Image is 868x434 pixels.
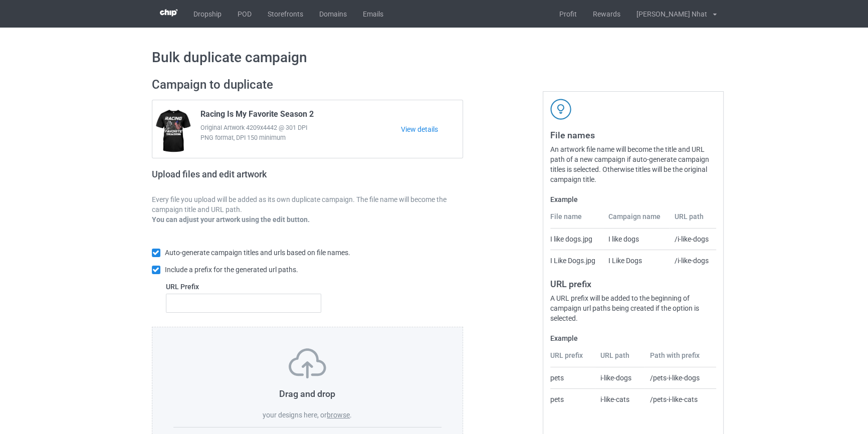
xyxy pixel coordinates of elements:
[166,282,322,292] label: URL Prefix
[550,211,603,229] th: File name
[200,133,401,143] span: PNG format, DPI 150 minimum
[644,350,716,367] th: Path with prefix
[152,77,464,93] h2: Campaign to duplicate
[595,388,644,410] td: i-like-cats
[550,144,716,184] div: An artwork file name will become the title and URL path of a new campaign if auto-generate campai...
[263,411,327,419] span: your designs here, or
[550,99,571,120] img: svg+xml;base64,PD94bWwgdmVyc2lvbj0iMS4wIiBlbmNvZGluZz0iVVRGLTgiPz4KPHN2ZyB3aWR0aD0iNDJweCIgaGVpZ2...
[152,194,464,214] p: Every file you upload will be added as its own duplicate campaign. The file name will become the ...
[550,278,716,290] h3: URL prefix
[669,250,716,271] td: /i-like-dogs
[550,367,595,388] td: pets
[152,169,339,187] h2: Upload files and edit artwork
[550,293,716,323] div: A URL prefix will be added to the beginning of campaign url paths being created if the option is ...
[669,211,716,229] th: URL path
[644,388,716,410] td: /pets-i-like-cats
[200,123,401,133] span: Original Artwork 4209x4442 @ 301 DPI
[164,266,298,274] span: Include a prefix for the generated url paths.
[173,388,442,399] h3: Drag and drop
[152,215,310,224] b: You can adjust your artwork using the edit button.
[152,49,717,67] h1: Bulk duplicate campaign
[550,333,716,343] label: Example
[595,367,644,388] td: i-like-dogs
[603,250,669,271] td: I Like Dogs
[595,350,644,367] th: URL path
[160,9,177,17] img: 3d383065fc803cdd16c62507c020ddf8.png
[327,411,350,419] label: browse
[550,250,603,271] td: I Like Dogs.jpg
[550,350,595,367] th: URL prefix
[401,124,463,134] a: View details
[289,348,326,378] img: svg+xml;base64,PD94bWwgdmVyc2lvbj0iMS4wIiBlbmNvZGluZz0iVVRGLTgiPz4KPHN2ZyB3aWR0aD0iNzVweCIgaGVpZ2...
[350,411,352,419] span: .
[628,2,707,27] div: [PERSON_NAME] Nhat
[603,211,669,229] th: Campaign name
[669,229,716,250] td: /i-like-dogs
[603,229,669,250] td: I like dogs
[550,388,595,410] td: pets
[550,229,603,250] td: I like dogs.jpg
[164,249,350,257] span: Auto-generate campaign titles and urls based on file names.
[550,194,716,204] label: Example
[644,367,716,388] td: /pets-i-like-dogs
[200,109,314,123] span: Racing Is My Favorite Season 2
[550,129,716,141] h3: File names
